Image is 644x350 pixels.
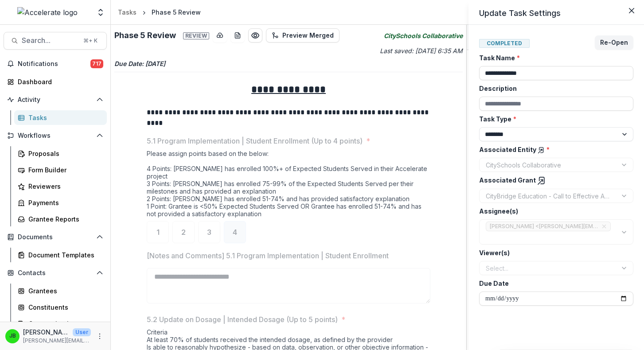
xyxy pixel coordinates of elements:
[479,39,530,48] span: Completed
[479,145,628,154] label: Associated Entity
[479,206,628,216] label: Assignee(s)
[479,53,628,62] label: Task Name
[595,35,633,50] button: Re-Open
[479,248,628,257] label: Viewer(s)
[479,175,628,185] label: Associated Grant
[479,84,628,93] label: Description
[624,4,639,18] button: Close
[479,279,628,288] label: Due Date
[479,114,628,124] label: Task Type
